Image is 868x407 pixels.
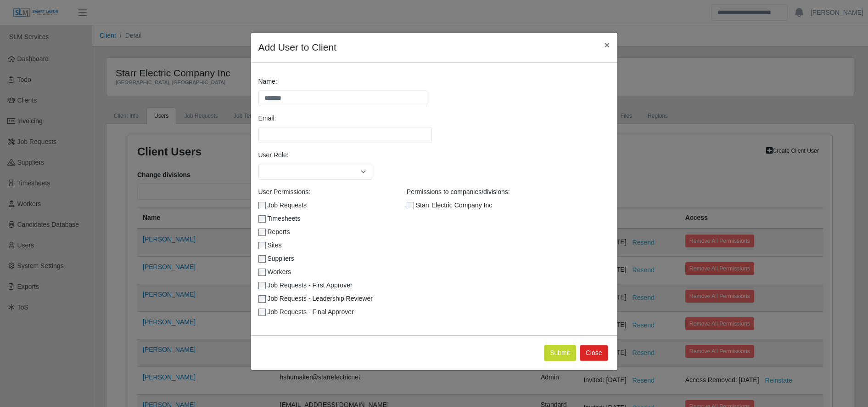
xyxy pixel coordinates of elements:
label: Job Requests [267,201,307,210]
label: Job Requests - First Approver [267,281,352,290]
label: Suppliers [267,254,294,264]
label: Permissions to companies/divisions: [407,187,510,197]
h4: Add User to Client [258,40,336,55]
button: Submit [544,345,576,361]
label: Workers [267,267,291,277]
label: Job Requests - Leadership Reviewer [267,294,373,304]
span: × [604,40,610,50]
button: Close [580,345,608,361]
button: Close [597,33,617,57]
label: Name: [258,77,277,86]
label: Starr Electric Company Inc [416,201,493,210]
label: Sites [267,241,281,250]
label: Timesheets [267,214,300,224]
label: User Permissions: [258,187,311,197]
label: Job Requests - Final Approver [267,307,353,317]
label: User Role: [258,150,289,160]
label: Reports [267,227,290,237]
label: Email: [258,114,276,123]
